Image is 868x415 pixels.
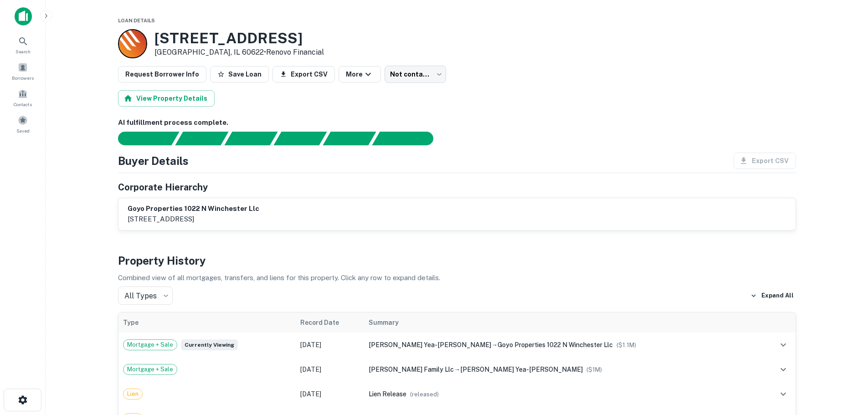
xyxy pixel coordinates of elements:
[296,382,364,406] td: [DATE]
[118,180,208,194] h5: Corporate Hierarchy
[123,340,177,349] span: Mortgage + Sale
[118,118,796,128] h6: AI fulfillment process complete.
[118,90,215,107] button: View Property Details
[776,362,791,377] button: expand row
[154,47,324,58] p: [GEOGRAPHIC_DATA], IL 60622 •
[128,204,259,214] h6: goyo properties 1022 n winchester llc
[776,337,791,353] button: expand row
[296,333,364,357] td: [DATE]
[266,48,324,56] a: Renovo Financial
[822,342,868,386] iframe: Chat Widget
[118,18,155,23] span: Loan Details
[369,341,491,348] span: [PERSON_NAME] yea-[PERSON_NAME]
[3,59,43,83] a: Borrowers
[296,313,364,333] th: Record Date
[385,66,446,83] div: Not contacted
[16,127,30,134] span: Saved
[118,66,206,82] button: Request Borrower Info
[118,313,296,333] th: Type
[15,7,32,26] img: capitalize-icon.png
[128,214,259,225] p: [STREET_ADDRESS]
[586,366,602,373] span: ($ 1M )
[272,66,335,82] button: Export CSV
[118,252,796,269] h4: Property History
[369,340,755,350] div: →
[12,74,34,82] span: Borrowers
[3,85,43,110] a: Contacts
[181,339,238,350] span: Currently viewing
[296,357,364,382] td: [DATE]
[364,313,760,333] th: Summary
[123,365,177,374] span: Mortgage + Sale
[118,272,796,283] p: Combined view of all mortgages, transfers, and liens for this property. Click any row to expand d...
[748,289,796,302] button: Expand All
[372,132,444,145] div: AI fulfillment process complete.
[339,66,381,82] button: More
[3,112,43,136] a: Saved
[107,132,175,145] div: Sending borrower request to AI...
[498,341,613,348] span: goyo properties 1022 n winchester llc
[15,48,31,55] span: Search
[224,132,277,145] div: Documents found, AI parsing details...
[154,30,324,47] h3: [STREET_ADDRESS]
[118,287,173,305] div: All Types
[616,342,636,348] span: ($ 1.1M )
[410,391,439,398] span: ( released )
[210,66,269,82] button: Save Loan
[118,153,189,169] h4: Buyer Details
[175,132,228,145] div: Your request is received and processing...
[369,390,406,398] span: lien release
[460,366,583,373] span: [PERSON_NAME] yea-[PERSON_NAME]
[369,366,454,373] span: [PERSON_NAME] family llc
[14,101,32,108] span: Contacts
[323,132,376,145] div: Principals found, still searching for contact information. This may take time...
[369,364,755,374] div: →
[273,132,327,145] div: Principals found, AI now looking for contact information...
[776,386,791,402] button: expand row
[3,32,43,57] a: Search
[123,389,142,399] span: Lien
